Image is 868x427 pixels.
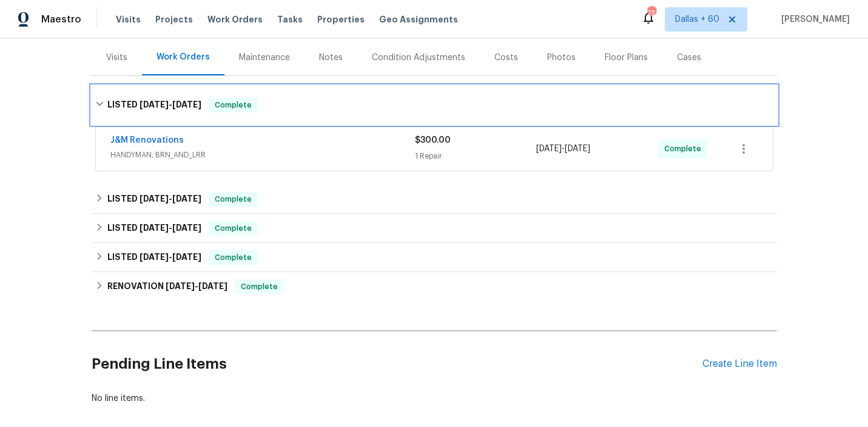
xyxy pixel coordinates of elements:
[107,279,227,294] h6: RENOVATION
[172,224,201,232] span: [DATE]
[547,52,576,64] div: Photos
[92,185,777,214] div: LISTED [DATE]-[DATE]Complete
[379,13,458,26] span: Geo Assignments
[140,253,169,261] span: [DATE]
[415,150,537,162] div: 1 Repair
[140,194,169,203] span: [DATE]
[277,15,303,24] span: Tasks
[140,194,201,203] span: -
[140,224,169,232] span: [DATE]
[536,145,562,153] span: [DATE]
[172,100,201,109] span: [DATE]
[107,98,201,112] h6: LISTED
[198,282,227,290] span: [DATE]
[210,99,257,111] span: Complete
[140,100,169,109] span: [DATE]
[675,13,719,26] span: Dallas + 60
[110,136,184,145] a: J&M Renovations
[236,281,283,293] span: Complete
[156,51,210,63] div: Work Orders
[210,222,257,234] span: Complete
[319,52,343,64] div: Notes
[92,86,777,125] div: LISTED [DATE]-[DATE]Complete
[107,250,201,265] h6: LISTED
[210,251,257,264] span: Complete
[317,13,365,26] span: Properties
[372,52,465,64] div: Condition Adjustments
[92,272,777,301] div: RENOVATION [DATE]-[DATE]Complete
[536,143,590,155] span: -
[166,282,227,290] span: -
[677,52,701,64] div: Cases
[116,13,141,26] span: Visits
[172,253,201,261] span: [DATE]
[239,52,290,64] div: Maintenance
[647,7,656,19] div: 731
[664,143,706,155] span: Complete
[415,136,451,145] span: $300.00
[107,221,201,236] h6: LISTED
[140,224,201,232] span: -
[92,392,777,405] div: No line items.
[107,192,201,207] h6: LISTED
[41,13,81,26] span: Maestro
[106,52,127,64] div: Visits
[140,253,201,261] span: -
[140,100,201,109] span: -
[494,52,518,64] div: Costs
[92,243,777,272] div: LISTED [DATE]-[DATE]Complete
[210,193,257,205] span: Complete
[605,52,648,64] div: Floor Plans
[92,214,777,243] div: LISTED [DATE]-[DATE]Complete
[92,336,702,392] h2: Pending Line Items
[702,358,777,370] div: Create Line Item
[207,13,263,26] span: Work Orders
[565,145,590,153] span: [DATE]
[166,282,195,290] span: [DATE]
[172,194,201,203] span: [DATE]
[155,13,193,26] span: Projects
[776,13,850,26] span: [PERSON_NAME]
[110,149,415,161] span: HANDYMAN, BRN_AND_LRR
